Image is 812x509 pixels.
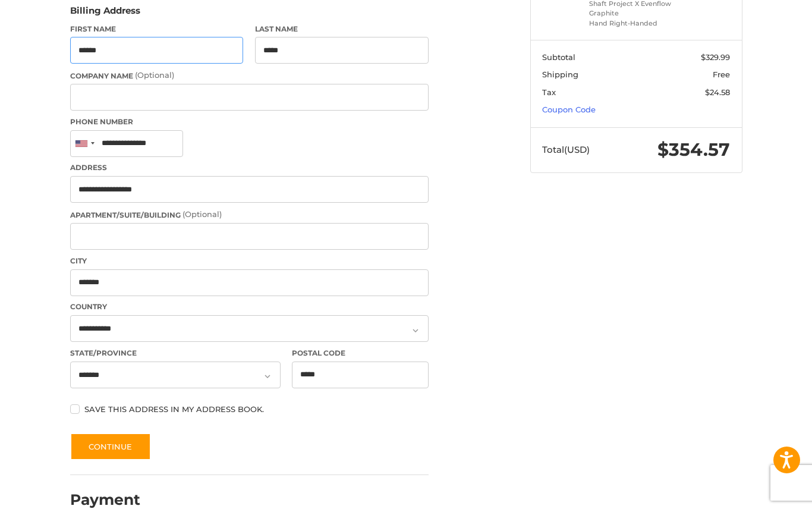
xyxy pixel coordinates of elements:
[657,139,730,161] span: $354.57
[701,52,730,62] span: $329.99
[542,87,556,97] span: Tax
[70,348,281,359] label: State/Province
[70,24,244,34] label: First Name
[713,70,730,79] span: Free
[135,70,174,80] small: (Optional)
[70,404,429,414] label: Save this address in my address book.
[70,70,429,81] label: Company Name
[70,4,140,23] legend: Billing Address
[542,144,590,155] span: Total (USD)
[70,491,140,509] h2: Payment
[589,18,680,29] li: Hand Right-Handed
[705,87,730,97] span: $24.58
[71,131,98,156] div: United States: +1
[70,117,429,127] label: Phone Number
[542,70,578,79] span: Shipping
[292,348,429,359] label: Postal Code
[70,256,429,266] label: City
[70,209,429,221] label: Apartment/Suite/Building
[542,105,596,114] a: Coupon Code
[70,301,429,312] label: Country
[70,433,151,460] button: Continue
[542,52,575,62] span: Subtotal
[182,209,222,219] small: (Optional)
[255,24,429,34] label: Last Name
[70,162,429,173] label: Address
